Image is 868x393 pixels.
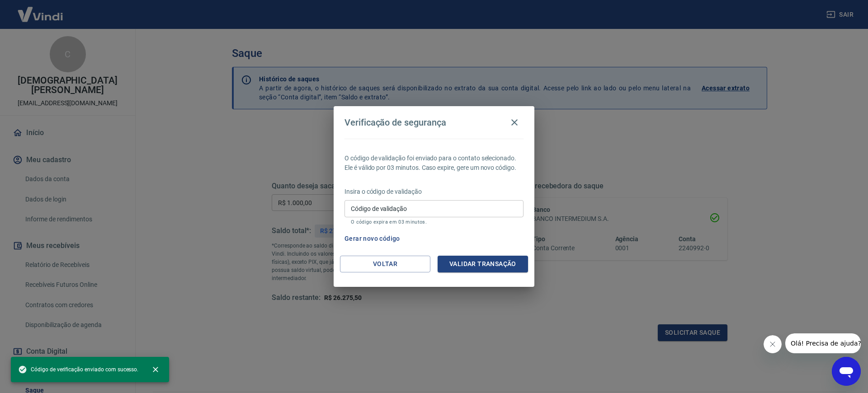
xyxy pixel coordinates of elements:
[785,333,861,353] iframe: Mensagem da empresa
[146,360,165,379] button: close
[438,256,528,272] button: Validar transação
[341,230,404,247] button: Gerar novo código
[344,154,524,173] p: O código de validação foi enviado para o contato selecionado. Ele é válido por 03 minutos. Caso e...
[764,335,782,353] iframe: Fechar mensagem
[5,6,76,14] span: Olá! Precisa de ajuda?
[340,256,430,272] button: Voltar
[344,117,446,128] h4: Verificação de segurança
[344,187,524,196] p: Insira o código de validação
[18,365,138,374] span: Código de verificação enviado com sucesso.
[351,219,517,225] p: O código expira em 03 minutos.
[832,357,861,386] iframe: Botão para abrir a janela de mensagens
